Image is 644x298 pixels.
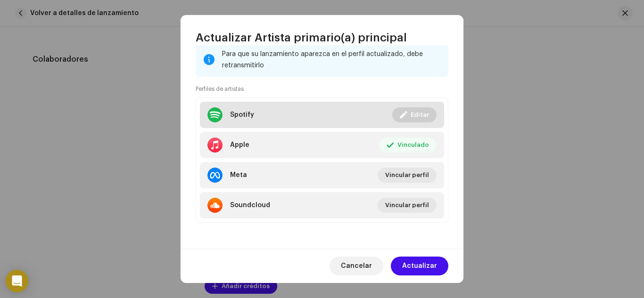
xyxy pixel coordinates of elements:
[6,270,28,292] div: Open Intercom Messenger
[230,141,249,149] div: Apple
[230,171,247,179] div: Meta
[385,196,429,215] span: Vincular perfil
[397,136,429,154] span: Vinculado
[385,166,429,185] span: Vincular perfil
[378,198,437,213] button: Vincular perfil
[330,257,383,275] button: Cancelar
[196,84,244,94] small: Perfiles de artistas
[391,257,448,275] button: Actualizar
[230,201,270,209] div: Soundcloud
[402,257,437,275] span: Actualizar
[341,257,372,275] span: Cancelar
[411,105,429,124] span: Editar
[379,137,437,153] button: Vinculado
[222,48,441,71] div: Para que su lanzamiento aparezca en el perfil actualizado, debe retransmitirlo
[392,107,437,122] button: Editar
[378,168,437,183] button: Vincular perfil
[196,30,407,45] span: Actualizar Artista primario(a) principal
[230,111,254,119] div: Spotify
